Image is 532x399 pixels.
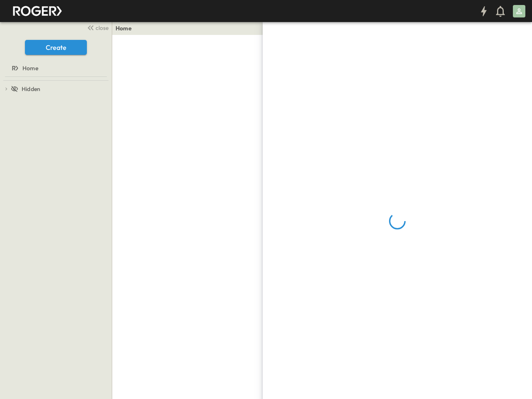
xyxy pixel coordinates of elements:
[22,64,38,72] span: Home
[22,85,40,93] span: Hidden
[116,24,137,32] nav: breadcrumbs
[96,24,108,32] span: close
[116,24,132,32] a: Home
[25,40,87,55] button: Create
